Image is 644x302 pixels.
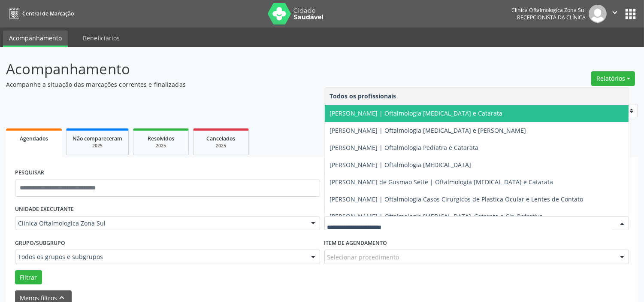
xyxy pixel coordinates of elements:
[77,31,126,46] a: Beneficiários
[327,253,399,262] span: Selecionar procedimento
[73,135,122,142] span: Não compareceram
[324,236,387,250] label: Item de agendamento
[15,166,44,180] label: PESQUISAR
[15,270,42,285] button: Filtrar
[607,5,623,23] button: 
[6,58,448,80] p: Acompanhamento
[139,143,182,149] div: 2025
[330,212,543,220] span: [PERSON_NAME] | Oftalmologia [MEDICAL_DATA], Catarata e Cir. Refrativa
[330,92,396,100] span: Todos os profissionais
[15,203,74,216] label: UNIDADE EXECUTANTE
[18,219,302,228] span: Clinica Oftalmologica Zona Sul
[330,178,553,186] span: [PERSON_NAME] de Gusmao Sette | Oftalmologia [MEDICAL_DATA] e Catarata
[591,71,635,86] button: Relatórios
[15,236,65,250] label: Grupo/Subgrupo
[610,8,620,17] i: 
[330,126,526,134] span: [PERSON_NAME] | Oftalmologia [MEDICAL_DATA] e [PERSON_NAME]
[330,161,472,169] span: [PERSON_NAME] | Oftalmologia [MEDICAL_DATA]
[330,109,503,117] span: [PERSON_NAME] | Oftalmologia [MEDICAL_DATA] e Catarata
[148,135,174,142] span: Resolvidos
[517,14,586,21] span: Recepcionista da clínica
[18,253,302,261] span: Todos os grupos e subgrupos
[200,143,242,149] div: 2025
[207,135,236,142] span: Cancelados
[20,135,48,142] span: Agendados
[3,31,68,47] a: Acompanhamento
[6,80,448,89] p: Acompanhe a situação das marcações correntes e finalizadas
[73,143,122,149] div: 2025
[6,6,74,21] a: Central de Marcação
[589,5,607,23] img: img
[22,10,74,17] span: Central de Marcação
[330,195,584,203] span: [PERSON_NAME] | Oftalmologia Casos Cirurgicos de Plastica Ocular e Lentes de Contato
[623,6,638,21] button: apps
[511,6,586,14] div: Clinica Oftalmologica Zona Sul
[330,143,479,152] span: [PERSON_NAME] | Oftalmologia Pediatra e Catarata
